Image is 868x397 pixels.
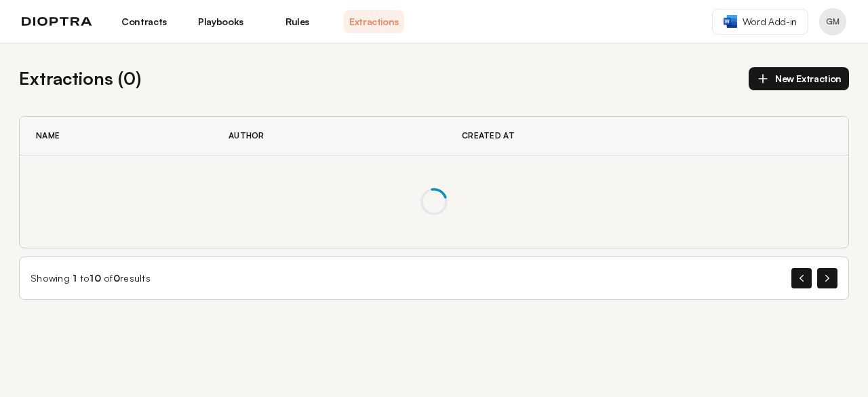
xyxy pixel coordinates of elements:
button: Previous [791,268,812,288]
a: Word Add-in [712,9,808,35]
span: 1 [73,272,77,284]
span: Loading [420,188,448,215]
a: Rules [267,10,328,33]
th: Author [212,117,446,155]
span: 10 [90,272,101,284]
th: Created At [446,117,737,155]
span: 0 [113,272,120,284]
a: Contracts [114,10,174,33]
th: Name [20,117,212,155]
img: logo [22,17,92,26]
button: Next [817,268,837,288]
img: word [724,15,737,28]
h2: Extractions ( 0 ) [19,65,141,92]
div: Showing to of results [31,271,151,285]
a: Playbooks [191,10,251,33]
span: Word Add-in [743,15,797,29]
button: New Extraction [749,67,849,90]
button: Profile menu [819,8,846,35]
a: Extractions [344,10,404,33]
